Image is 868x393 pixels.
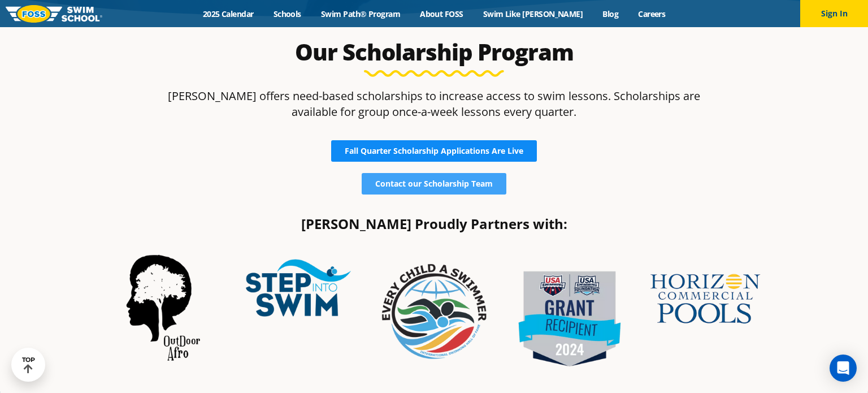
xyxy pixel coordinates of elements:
[311,8,410,19] a: Swim Path® Program
[167,88,701,120] p: [PERSON_NAME] offers need-based scholarships to increase access to swim lessons. Scholarships are...
[263,8,311,19] a: Schools
[167,38,701,66] h2: Our Scholarship Program
[345,147,523,155] span: Fall Quarter Scholarship Applications Are Live
[830,355,857,382] div: Open Intercom Messenger
[193,8,263,19] a: 2025 Calendar
[331,140,537,162] a: Fall Quarter Scholarship Applications Are Live
[473,8,593,19] a: Swim Like [PERSON_NAME]
[593,8,628,19] a: Blog
[410,8,474,19] a: About FOSS
[22,356,35,374] div: TOP
[628,8,675,19] a: Careers
[362,173,506,195] a: Contact our Scholarship Team
[375,180,493,188] span: Contact our Scholarship Team
[6,5,102,23] img: FOSS Swim School Logo
[101,217,767,231] h4: [PERSON_NAME] Proudly Partners with:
